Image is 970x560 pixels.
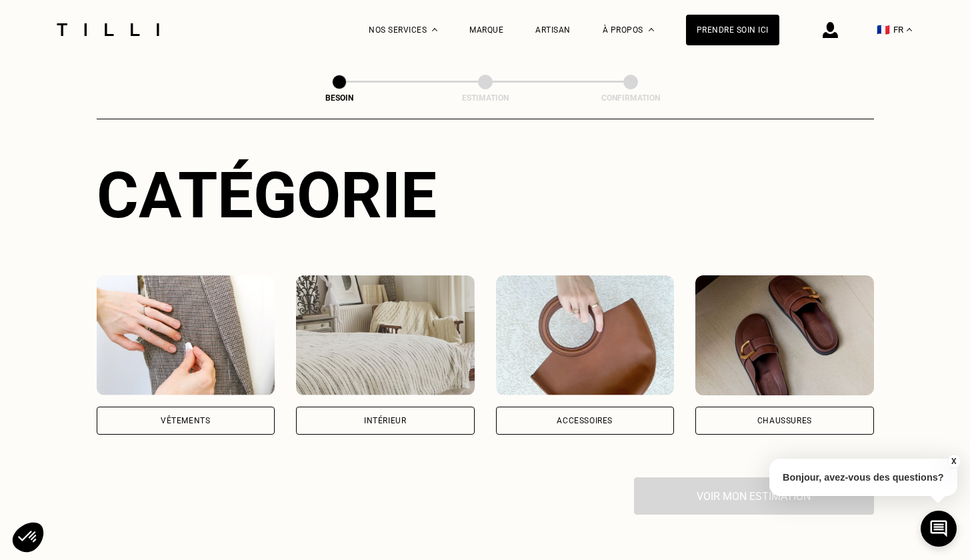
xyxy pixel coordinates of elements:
img: icône connexion [823,22,838,38]
p: Bonjour, avez-vous des questions? [769,459,957,496]
button: X [947,454,960,469]
div: Vêtements [161,417,210,425]
a: Marque [469,25,503,35]
div: Confirmation [564,93,697,103]
a: Artisan [535,25,571,35]
img: Intérieur [296,275,475,395]
a: Prendre soin ici [686,15,779,45]
img: Vêtements [97,275,275,395]
img: Chaussures [695,275,874,395]
div: Intérieur [364,417,406,425]
div: Estimation [419,93,552,103]
img: menu déroulant [907,28,912,31]
img: Logo du service de couturière Tilli [52,23,164,36]
img: Accessoires [496,275,675,395]
span: 🇫🇷 [877,23,890,36]
div: Chaussures [757,417,812,425]
div: Catégorie [97,158,874,233]
img: Menu déroulant à propos [649,28,654,31]
img: Menu déroulant [432,28,437,31]
div: Accessoires [557,417,613,425]
div: Besoin [273,93,406,103]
